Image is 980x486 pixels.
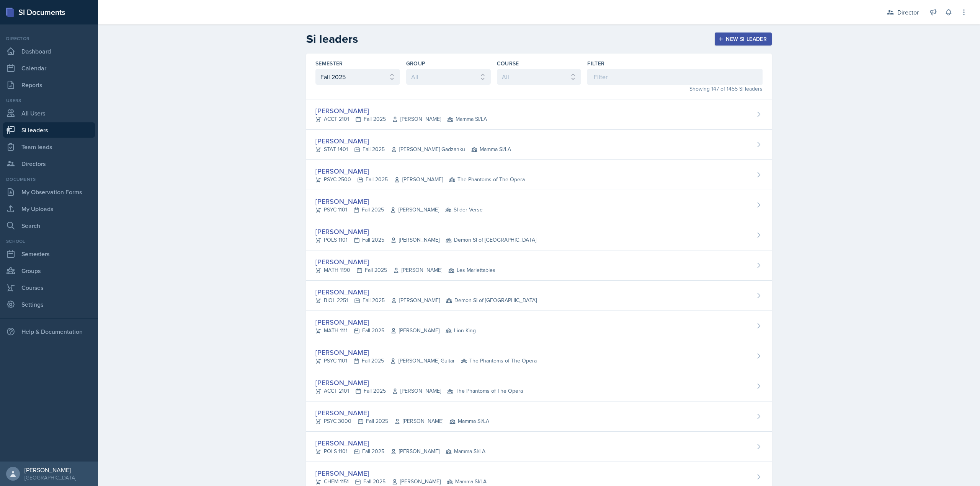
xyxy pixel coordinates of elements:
span: [PERSON_NAME] Guitar [390,357,455,365]
a: All Users [3,106,95,121]
a: [PERSON_NAME] POLS 1101Fall 2025[PERSON_NAME] Demon SI of [GEOGRAPHIC_DATA] [306,220,772,250]
div: Showing 147 of 1455 Si leaders [587,85,763,93]
span: [PERSON_NAME] Gadzanku [391,145,465,153]
a: Dashboard [3,44,95,59]
div: POLS 1101 Fall 2025 [315,447,485,455]
div: MATH 1111 Fall 2025 [315,327,476,335]
label: Course [497,60,519,67]
div: [PERSON_NAME] [315,136,511,146]
h2: Si leaders [306,32,358,46]
a: [PERSON_NAME] PSYC 1101Fall 2025[PERSON_NAME] SI-der Verse [306,190,772,220]
div: School [3,238,95,245]
div: PSYC 1101 Fall 2025 [315,357,537,365]
a: [PERSON_NAME] PSYC 3000Fall 2025[PERSON_NAME] Mamma SI/LA [306,401,772,432]
a: Groups [3,263,95,278]
span: Mamma SI/LA [447,115,487,123]
div: [PERSON_NAME] [315,106,487,116]
a: Settings [3,297,95,312]
span: [PERSON_NAME] [393,266,442,274]
label: Semester [315,60,343,67]
div: [PERSON_NAME] [315,408,489,418]
span: SI-der Verse [445,206,483,214]
a: [PERSON_NAME] POLS 1101Fall 2025[PERSON_NAME] Mamma SI/LA [306,432,772,462]
div: PSYC 3000 Fall 2025 [315,417,489,425]
button: New Si leader [715,33,772,46]
span: Demon SI of [GEOGRAPHIC_DATA] [446,296,537,304]
span: [PERSON_NAME] [390,447,439,455]
a: Courses [3,280,95,295]
div: PSYC 1101 Fall 2025 [315,206,483,214]
a: [PERSON_NAME] PSYC 1101Fall 2025[PERSON_NAME] Guitar The Phantoms of The Opera [306,341,772,371]
span: Mamma SI/LA [449,417,489,425]
span: The Phantoms of The Opera [447,387,523,395]
span: [PERSON_NAME] [392,478,441,486]
div: [PERSON_NAME] [315,468,487,478]
div: [PERSON_NAME] [315,257,495,267]
div: [PERSON_NAME] [315,317,476,327]
div: STAT 1401 Fall 2025 [315,145,511,153]
span: [PERSON_NAME] [394,417,443,425]
div: Director [897,8,919,17]
span: Mamma SI/LA [471,145,511,153]
div: [PERSON_NAME] [315,377,523,388]
div: [PERSON_NAME] [24,466,76,474]
span: [PERSON_NAME] [392,387,441,395]
span: Lion King [446,327,476,335]
a: [PERSON_NAME] ACCT 2101Fall 2025[PERSON_NAME] Mamma SI/LA [306,99,772,130]
div: [PERSON_NAME] [315,438,485,448]
a: [PERSON_NAME] BIOL 2251Fall 2025[PERSON_NAME] Demon SI of [GEOGRAPHIC_DATA] [306,281,772,311]
label: Filter [587,60,604,67]
span: The Phantoms of The Opera [461,357,537,365]
a: Search [3,218,95,233]
input: Filter [587,69,763,85]
a: My Observation Forms [3,184,95,200]
span: [PERSON_NAME] [394,176,443,184]
a: [PERSON_NAME] MATH 1190Fall 2025[PERSON_NAME] Les Mariettables [306,250,772,281]
div: [PERSON_NAME] [315,166,525,176]
span: Mamma SI/LA [446,447,485,455]
div: [GEOGRAPHIC_DATA] [24,474,76,481]
div: POLS 1101 Fall 2025 [315,236,536,244]
a: Calendar [3,60,95,76]
a: Reports [3,77,95,93]
span: [PERSON_NAME] [390,327,439,335]
span: The Phantoms of The Opera [449,176,525,184]
a: [PERSON_NAME] ACCT 2101Fall 2025[PERSON_NAME] The Phantoms of The Opera [306,371,772,401]
div: ACCT 2101 Fall 2025 [315,387,523,395]
div: ACCT 2101 Fall 2025 [315,115,487,123]
a: [PERSON_NAME] MATH 1111Fall 2025[PERSON_NAME] Lion King [306,311,772,341]
span: Mamma SI/LA [447,478,487,486]
span: [PERSON_NAME] [390,236,439,244]
div: Help & Documentation [3,324,95,339]
div: [PERSON_NAME] [315,226,536,237]
div: PSYC 2500 Fall 2025 [315,176,525,184]
a: [PERSON_NAME] STAT 1401Fall 2025[PERSON_NAME] Gadzanku Mamma SI/LA [306,130,772,160]
a: My Uploads [3,201,95,216]
a: [PERSON_NAME] PSYC 2500Fall 2025[PERSON_NAME] The Phantoms of The Opera [306,160,772,190]
div: Users [3,97,95,104]
label: Group [406,60,426,67]
a: Team leads [3,139,95,154]
a: Semesters [3,246,95,262]
div: [PERSON_NAME] [315,287,537,297]
div: [PERSON_NAME] [315,196,483,206]
div: New Si leader [720,36,767,42]
div: Documents [3,176,95,183]
span: [PERSON_NAME] [392,115,441,123]
a: Directors [3,156,95,171]
div: BIOL 2251 Fall 2025 [315,296,537,304]
span: Demon SI of [GEOGRAPHIC_DATA] [446,236,536,244]
span: [PERSON_NAME] [391,296,440,304]
div: [PERSON_NAME] [315,347,537,358]
a: Si leaders [3,122,95,138]
div: MATH 1190 Fall 2025 [315,266,495,274]
div: Director [3,35,95,42]
div: CHEM 1151 Fall 2025 [315,478,487,486]
span: Les Mariettables [448,266,495,274]
span: [PERSON_NAME] [390,206,439,214]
